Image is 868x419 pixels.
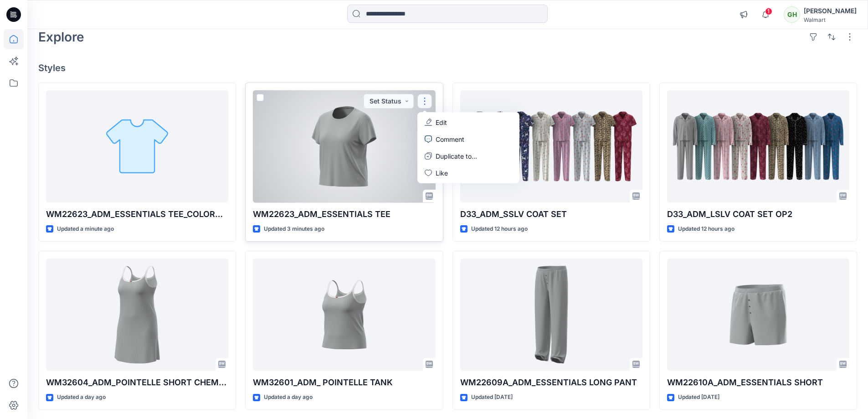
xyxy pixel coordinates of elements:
p: Updated 12 hours ago [678,224,734,234]
p: WM32601_ADM_ POINTELLE TANK [253,376,435,389]
p: WM32604_ADM_POINTELLE SHORT CHEMISE [46,376,228,389]
p: Updated a day ago [264,393,313,402]
h2: Explore [38,30,84,44]
p: D33_ADM_LSLV COAT SET OP2 [667,208,849,221]
p: Updated 12 hours ago [471,224,528,234]
p: WM22623_ADM_ESSENTIALS TEE [253,208,435,221]
a: WM32604_ADM_POINTELLE SHORT CHEMISE [46,259,228,371]
p: Updated a minute ago [57,224,114,234]
p: Updated 3 minutes ago [264,224,324,234]
p: Comment [436,134,464,144]
div: Walmart [804,16,857,23]
h4: Styles [38,62,857,73]
p: Updated [DATE] [678,393,719,402]
p: Edit [436,118,447,127]
a: WM22623_ADM_ESSENTIALS TEE_COLORWAY [46,90,228,203]
a: WM22610A_ADM_ESSENTIALS SHORT [667,259,849,371]
p: Updated [DATE] [471,393,513,402]
p: Like [436,168,448,178]
div: GH [784,6,800,23]
a: WM22609A_ADM_ESSENTIALS LONG PANT [460,259,642,371]
p: D33_ADM_SSLV COAT SET [460,208,642,221]
p: Duplicate to... [436,151,477,161]
a: D33_ADM_LSLV COAT SET OP2 [667,90,849,203]
div: [PERSON_NAME] [804,5,857,16]
a: WM22623_ADM_ESSENTIALS TEE [253,90,435,203]
p: WM22623_ADM_ESSENTIALS TEE_COLORWAY [46,208,228,221]
p: WM22609A_ADM_ESSENTIALS LONG PANT [460,376,642,389]
a: WM32601_ADM_ POINTELLE TANK [253,259,435,371]
a: Edit [419,114,518,131]
span: 1 [765,8,772,15]
p: Updated a day ago [57,393,106,402]
p: WM22610A_ADM_ESSENTIALS SHORT [667,376,849,389]
a: D33_ADM_SSLV COAT SET [460,90,642,203]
